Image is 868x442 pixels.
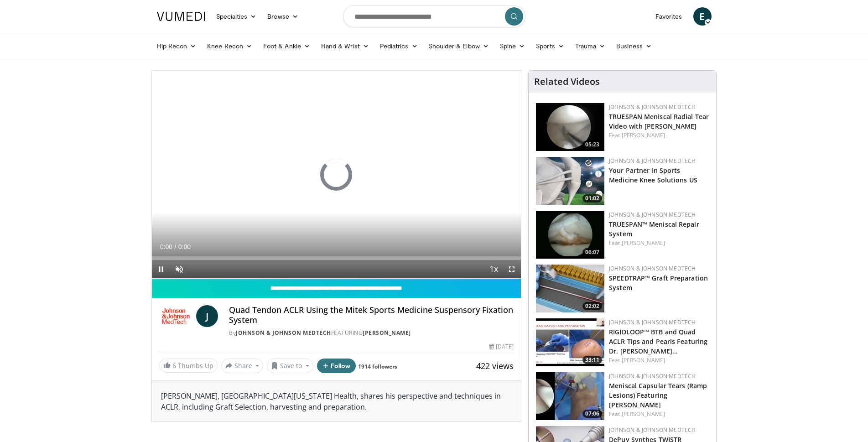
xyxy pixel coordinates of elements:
a: [PERSON_NAME] [622,356,665,364]
a: [PERSON_NAME] [622,131,665,139]
div: [DATE] [489,343,514,351]
a: TRUESPAN™ Meniscal Repair System [609,220,699,238]
a: Johnson & Johnson MedTech [609,372,696,380]
span: 01:02 [582,194,602,203]
a: Knee Recon [202,37,258,55]
a: Hip Recon [151,37,202,55]
a: E [693,7,712,26]
a: [PERSON_NAME] [363,329,411,337]
a: RIGIDLOOP™ BTB and Quad ACLR Tips and Pearls Featuring Dr. [PERSON_NAME]… [609,328,707,355]
a: 02:02 [536,265,604,312]
a: 07:06 [536,372,604,420]
span: / [175,243,177,250]
a: 33:11 [536,318,604,366]
div: By FEATURING [229,329,514,337]
a: Johnson & Johnson MedTech [236,329,331,337]
a: Johnson & Johnson MedTech [609,265,696,272]
span: 422 views [476,360,514,371]
h4: Quad Tendon ACLR Using the Mitek Sports Medicine Suspensory Fixation System [229,305,514,325]
div: [PERSON_NAME], [GEOGRAPHIC_DATA][US_STATE] Health, shares his perspective and techniques in ACLR,... [152,381,521,421]
video-js: Video Player [152,71,521,279]
img: Johnson & Johnson MedTech [159,305,193,327]
a: Meniscal Capsular Tears (Ramp Lesions) Featuring [PERSON_NAME] [609,381,707,409]
div: Feat. [609,410,709,418]
button: Pause [152,260,170,278]
span: 07:06 [582,410,602,418]
a: Sports [530,37,570,55]
a: [PERSON_NAME] [622,410,665,418]
button: Follow [317,359,356,373]
span: 0:00 [160,243,172,250]
span: 05:23 [582,140,602,149]
a: 06:07 [536,211,604,259]
a: Hand & Wrist [316,37,374,55]
button: Unmute [170,260,188,278]
a: 6 Thumbs Up [159,359,218,373]
a: Business [611,37,657,55]
img: a46a2fe1-2704-4a9e-acc3-1c278068f6c4.150x105_q85_crop-smart_upscale.jpg [536,265,604,312]
button: Save to [267,359,313,373]
a: Foot & Ankle [258,37,316,55]
a: 05:23 [536,103,604,151]
a: Johnson & Johnson MedTech [609,103,696,111]
span: 02:02 [582,302,602,310]
a: J [196,305,218,327]
a: 01:02 [536,157,604,205]
div: Progress Bar [152,256,521,260]
img: 4bc3a03c-f47c-4100-84fa-650097507746.150x105_q85_crop-smart_upscale.jpg [536,318,604,366]
span: 6 [172,361,176,370]
img: VuMedi Logo [157,12,205,21]
img: 0c02c3d5-dde0-442f-bbc0-cf861f5c30d7.150x105_q85_crop-smart_upscale.jpg [536,372,604,420]
a: 1914 followers [358,363,397,370]
a: TRUESPAN Meniscal Radial Tear Video with [PERSON_NAME] [609,112,709,130]
span: 06:07 [582,248,602,256]
a: Johnson & Johnson MedTech [609,318,696,326]
img: e42d750b-549a-4175-9691-fdba1d7a6a0f.150x105_q85_crop-smart_upscale.jpg [536,211,604,259]
img: a9cbc79c-1ae4-425c-82e8-d1f73baa128b.150x105_q85_crop-smart_upscale.jpg [536,103,604,151]
input: Search topics, interventions [343,5,525,27]
a: [PERSON_NAME] [622,239,665,247]
a: Trauma [570,37,611,55]
a: Johnson & Johnson MedTech [609,211,696,218]
div: Feat. [609,131,709,140]
div: Feat. [609,239,709,247]
a: Shoulder & Elbow [423,37,494,55]
a: Favorites [650,7,688,26]
a: Pediatrics [374,37,423,55]
a: Browse [262,7,304,26]
span: 0:00 [178,243,191,250]
a: Johnson & Johnson MedTech [609,157,696,165]
a: Johnson & Johnson MedTech [609,426,696,434]
div: Feat. [609,356,709,364]
a: Your Partner in Sports Medicine Knee Solutions US [609,166,697,184]
span: 33:11 [582,356,602,364]
a: Spine [494,37,530,55]
button: Share [221,359,264,373]
h4: Related Videos [534,76,600,87]
button: Playback Rate [484,260,503,278]
a: SPEEDTRAP™ Graft Preparation System [609,274,708,292]
img: 0543fda4-7acd-4b5c-b055-3730b7e439d4.150x105_q85_crop-smart_upscale.jpg [536,157,604,205]
button: Fullscreen [503,260,521,278]
a: Specialties [211,7,262,26]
